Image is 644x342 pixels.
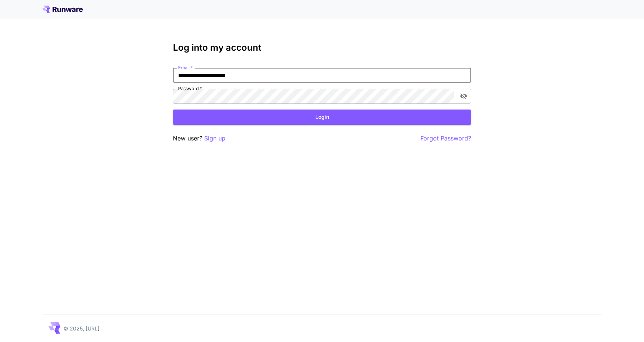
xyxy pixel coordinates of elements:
p: New user? [173,134,225,143]
button: toggle password visibility [457,89,470,103]
button: Sign up [204,134,225,143]
label: Password [178,85,202,92]
p: © 2025, [URL] [63,324,100,332]
button: Forgot Password? [420,134,471,143]
h3: Log into my account [173,42,471,53]
label: Email [178,64,193,71]
button: Login [173,110,471,125]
